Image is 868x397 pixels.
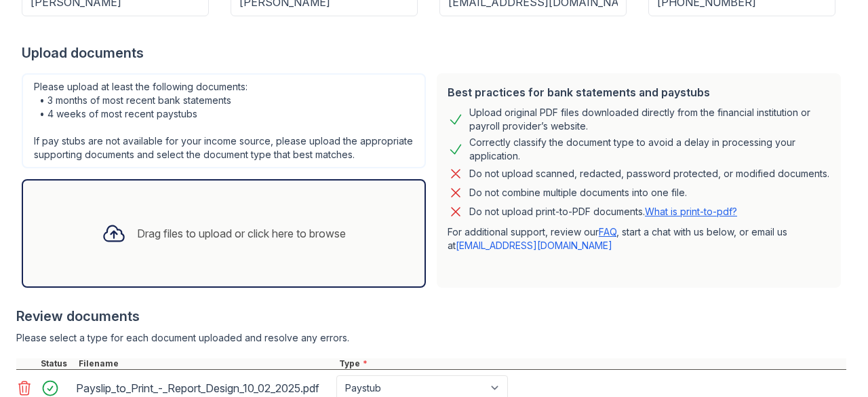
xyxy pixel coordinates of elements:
[469,185,687,201] div: Do not combine multiple documents into one file.
[137,225,346,242] div: Drag files to upload or click here to browse
[469,136,830,163] div: Correctly classify the document type to avoid a delay in processing your application.
[469,205,737,219] p: Do not upload print-to-PDF documents.
[456,240,612,251] a: [EMAIL_ADDRESS][DOMAIN_NAME]
[22,43,846,62] div: Upload documents
[599,226,616,238] a: FAQ
[469,106,830,133] div: Upload original PDF files downloaded directly from the financial institution or payroll provider’...
[38,358,76,369] div: Status
[22,73,426,168] div: Please upload at least the following documents: • 3 months of most recent bank statements • 4 wee...
[76,358,336,369] div: Filename
[16,307,846,326] div: Review documents
[645,206,737,217] a: What is print-to-pdf?
[448,84,830,100] div: Best practices for bank statements and paystubs
[448,225,830,252] p: For additional support, review our , start a chat with us below, or email us at
[469,166,829,182] div: Do not upload scanned, redacted, password protected, or modified documents.
[16,331,846,345] div: Please select a type for each document uploaded and resolve any errors.
[336,358,846,369] div: Type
